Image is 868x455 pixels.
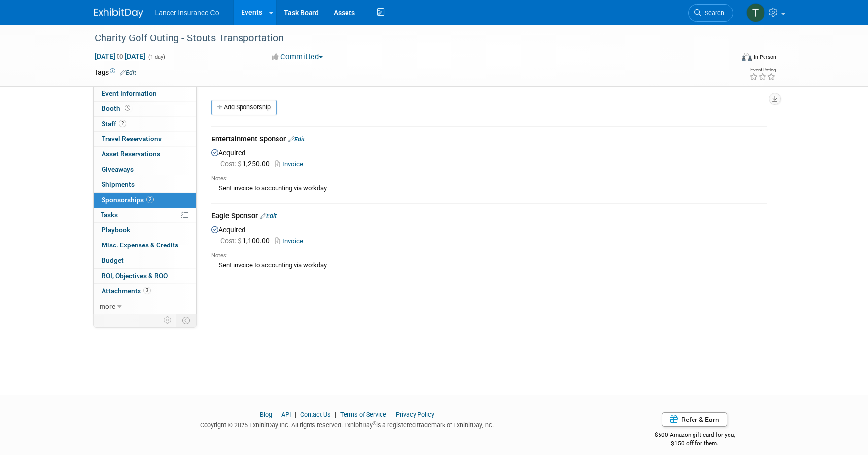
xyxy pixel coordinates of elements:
[373,421,376,426] sup: ®
[662,412,727,427] a: Refer & Earn
[102,256,124,264] span: Budget
[220,237,243,245] span: Cost: $
[220,160,274,168] span: 1,250.00
[102,89,157,97] span: Event Information
[94,299,196,314] a: more
[211,134,767,146] div: Entertainment Sponsor
[332,411,339,418] span: |
[615,439,774,448] div: $150 off for them.
[91,30,719,47] div: Charity Golf Outing - Stouts Transportation
[102,105,132,112] span: Booth
[159,314,176,327] td: Personalize Event Tab Strip
[102,180,135,188] span: Shipments
[102,226,130,234] span: Playbook
[211,260,767,270] div: Sent invoice to accounting via workday
[220,160,243,168] span: Cost: $
[94,238,196,253] a: Misc. Expenses & Credits
[123,105,132,112] span: Booth not reserved yet
[300,411,331,418] a: Contact Us
[211,223,767,273] div: Acquired
[260,212,277,220] a: Edit
[288,136,305,143] a: Edit
[94,8,143,18] img: ExhibitDay
[94,177,196,192] a: Shipments
[396,411,434,418] a: Privacy Policy
[147,54,165,60] span: (1 day)
[119,120,126,127] span: 2
[102,272,168,280] span: ROI, Objectives & ROO
[688,4,733,22] a: Search
[211,146,767,196] div: Acquired
[176,314,196,327] td: Toggle Event Tabs
[211,100,277,115] a: Add Sponsorship
[102,120,126,128] span: Staff
[211,211,767,223] div: Eagle Sponsor
[102,196,154,204] span: Sponsorships
[94,147,196,162] a: Asset Reservations
[94,253,196,268] a: Budget
[94,284,196,299] a: Attachments3
[101,211,118,219] span: Tasks
[281,411,291,418] a: API
[275,160,307,168] a: Invoice
[94,208,196,223] a: Tasks
[340,411,386,418] a: Terms of Service
[268,52,327,62] button: Committed
[275,237,307,245] a: Invoice
[211,183,767,193] div: Sent invoice to accounting via workday
[94,269,196,283] a: ROI, Objectives & ROO
[102,287,151,295] span: Attachments
[146,196,154,203] span: 2
[749,68,776,72] div: Event Rating
[102,241,178,249] span: Misc. Expenses & Credits
[292,411,299,418] span: |
[675,51,777,66] div: Event Format
[115,52,125,60] span: to
[742,53,752,61] img: Format-Inperson.png
[388,411,394,418] span: |
[102,165,134,173] span: Giveaways
[615,424,774,447] div: $500 Amazon gift card for you,
[94,132,196,146] a: Travel Reservations
[211,175,767,183] div: Notes:
[274,411,280,418] span: |
[102,135,162,142] span: Travel Reservations
[94,52,146,61] span: [DATE] [DATE]
[220,237,274,245] span: 1,100.00
[100,302,115,310] span: more
[94,162,196,177] a: Giveaways
[102,150,160,158] span: Asset Reservations
[143,287,151,294] span: 3
[94,193,196,208] a: Sponsorships2
[94,419,601,430] div: Copyright © 2025 ExhibitDay, Inc. All rights reserved. ExhibitDay is a registered trademark of Ex...
[120,70,136,76] a: Edit
[94,86,196,101] a: Event Information
[701,9,724,17] span: Search
[94,102,196,116] a: Booth
[94,68,136,77] td: Tags
[155,9,219,17] span: Lancer Insurance Co
[753,53,776,61] div: In-Person
[211,252,767,260] div: Notes:
[260,411,272,418] a: Blog
[94,117,196,132] a: Staff2
[94,223,196,238] a: Playbook
[746,3,765,22] img: Terrence Forrest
